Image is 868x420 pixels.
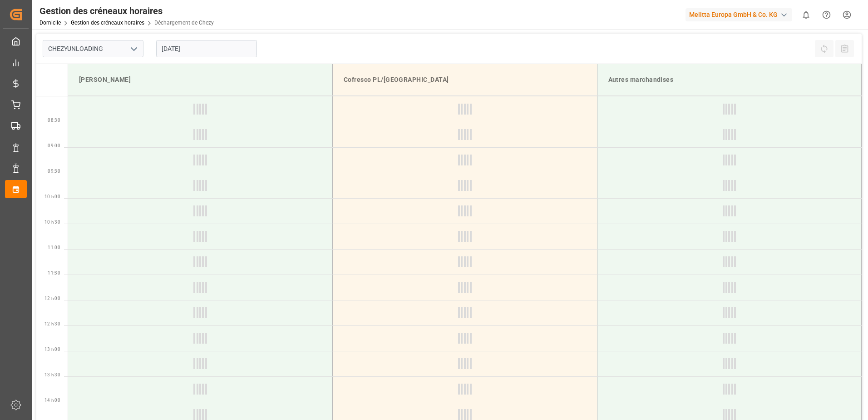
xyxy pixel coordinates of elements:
[44,296,60,301] span: 12 h 00
[156,40,257,57] input: JJ-MM-AAAA
[44,398,60,403] span: 14 h 00
[48,245,60,250] span: 11:00
[127,42,140,56] button: Ouvrir le menu
[340,71,590,88] div: Cofresco PL/[GEOGRAPHIC_DATA]
[43,40,143,57] input: Type à rechercher/sélectionner
[71,20,144,26] a: Gestion des créneaux horaires
[689,10,778,20] font: Melitta Europa GmbH & Co. KG
[39,20,61,26] a: Domicile
[686,6,796,23] button: Melitta Europa GmbH & Co. KG
[796,5,816,25] button: Afficher 0 nouvelles notifications
[48,169,60,174] span: 09:30
[48,118,60,123] span: 08:30
[44,220,60,225] span: 10 h 30
[44,347,60,352] span: 13 h 00
[75,71,325,88] div: [PERSON_NAME]
[39,4,214,18] div: Gestion des créneaux horaires
[816,5,837,25] button: Centre d’aide
[44,321,60,326] span: 12 h 30
[48,270,60,275] span: 11:30
[605,71,854,88] div: Autres marchandises
[44,194,60,199] span: 10 h 00
[44,372,60,377] span: 13 h 30
[48,143,60,148] span: 09:00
